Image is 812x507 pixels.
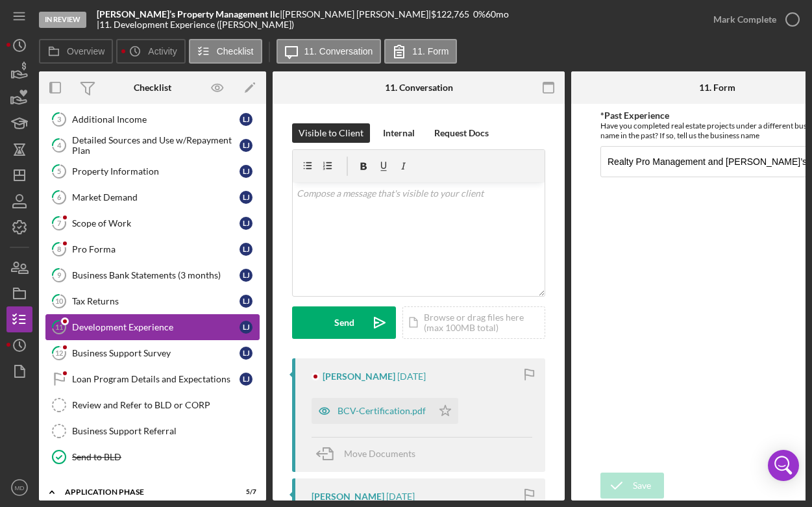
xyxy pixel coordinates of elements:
div: 60 mo [486,9,509,19]
div: L J [240,191,252,204]
label: 11. Form [412,46,449,56]
button: 11. Conversation [277,39,382,64]
span: Move Documents [344,448,415,459]
div: Pro Forma [72,244,240,254]
a: 10Tax ReturnsLJ [45,288,260,314]
tspan: 5 [57,167,61,175]
b: [PERSON_NAME]’s Property Management llc [97,8,280,19]
label: *Past Experience [600,110,669,121]
div: Development Experience [72,322,240,332]
tspan: 7 [57,219,62,227]
div: | 11. Development Experience ([PERSON_NAME]) [97,19,294,30]
a: Send to BLD [45,444,260,470]
div: 11. Conversation [385,82,453,93]
button: Visible to Client [292,123,370,143]
div: Send to BLD [72,452,259,462]
div: Detailed Sources and Use w/Repayment Plan [72,135,240,156]
div: Business Bank Statements (3 months) [72,270,240,280]
button: Checklist [189,39,262,64]
a: Loan Program Details and ExpectationsLJ [45,366,260,392]
div: 0 % [473,9,486,19]
a: 9Business Bank Statements (3 months)LJ [45,262,260,288]
div: Business Support Survey [72,348,240,358]
a: 11Development ExperienceLJ [45,314,260,340]
tspan: 6 [57,193,62,201]
div: Internal [383,123,415,143]
div: Market Demand [72,192,240,203]
div: L J [240,347,252,360]
button: 11. Form [384,39,457,64]
a: 4Detailed Sources and Use w/Repayment PlanLJ [45,132,260,158]
div: Open Intercom Messenger [768,450,799,481]
div: L J [240,139,252,152]
button: Send [292,306,396,339]
a: Business Support Referral [45,418,260,444]
div: Business Support Referral [72,426,259,436]
div: 11. Form [699,82,735,93]
a: 3Additional IncomeLJ [45,106,260,132]
div: L J [240,165,252,178]
tspan: 3 [57,115,61,123]
time: 2025-08-28 13:48 [397,371,426,382]
a: 8Pro FormaLJ [45,236,260,262]
div: L J [240,243,252,256]
label: Activity [148,46,177,56]
div: Application Phase [65,488,224,496]
tspan: 9 [57,271,62,279]
label: Overview [67,46,105,56]
div: L J [240,321,252,334]
div: Request Docs [434,123,489,143]
div: [PERSON_NAME] [PERSON_NAME] | [282,9,431,19]
button: Request Docs [428,123,495,143]
div: [PERSON_NAME] [312,491,384,502]
div: Tax Returns [72,296,240,306]
a: Review and Refer to BLD or CORP [45,392,260,418]
div: Visible to Client [299,123,363,143]
div: Send [334,306,354,339]
div: Save [633,473,651,499]
div: L J [240,113,252,126]
button: Activity [116,39,185,64]
text: MD [15,484,25,491]
div: L J [240,217,252,230]
div: [PERSON_NAME] [323,371,395,382]
button: BCV-Certification.pdf [312,398,458,424]
span: $122,765 [431,8,469,19]
div: L J [240,269,252,282]
div: Additional Income [72,114,240,125]
a: 6Market DemandLJ [45,184,260,210]
div: Mark Complete [713,6,776,32]
tspan: 10 [55,297,64,305]
div: Scope of Work [72,218,240,229]
div: 5 / 7 [233,488,256,496]
div: Review and Refer to BLD or CORP [72,400,259,410]
div: Checklist [134,82,171,93]
div: Property Information [72,166,240,177]
tspan: 11 [55,323,63,331]
tspan: 4 [57,141,62,149]
div: L J [240,295,252,308]
label: Checklist [217,46,254,56]
div: L J [240,373,252,386]
button: Internal [376,123,421,143]
button: Save [600,473,664,499]
div: In Review [39,12,86,28]
div: BCV-Certification.pdf [338,406,426,416]
a: 7Scope of WorkLJ [45,210,260,236]
label: 11. Conversation [304,46,373,56]
tspan: 8 [57,245,61,253]
time: 2025-07-30 10:00 [386,491,415,502]
button: Overview [39,39,113,64]
button: Move Documents [312,438,428,470]
a: 5Property InformationLJ [45,158,260,184]
a: 12Business Support SurveyLJ [45,340,260,366]
button: Mark Complete [700,6,806,32]
button: MD [6,475,32,501]
div: Loan Program Details and Expectations [72,374,240,384]
div: | [97,9,282,19]
tspan: 12 [55,349,63,357]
